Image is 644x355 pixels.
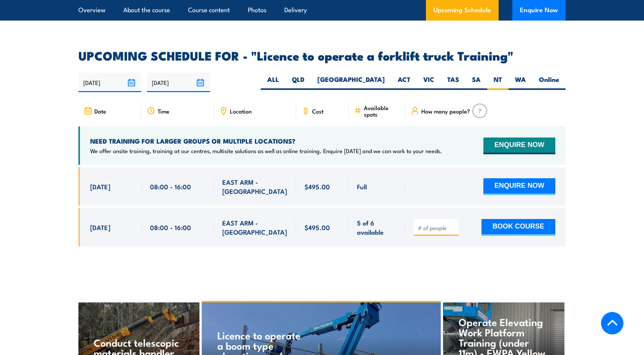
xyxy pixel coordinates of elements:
span: Date [94,108,106,114]
h2: UPCOMING SCHEDULE FOR - "Licence to operate a forklift truck Training" [78,50,566,61]
span: Full [357,182,367,191]
label: VIC [417,75,441,90]
span: EAST ARM - [GEOGRAPHIC_DATA] [222,218,288,236]
label: [GEOGRAPHIC_DATA] [311,75,391,90]
span: $495.00 [304,182,330,191]
p: We offer onsite training, training at our centres, multisite solutions as well as online training... [90,147,442,155]
span: [DATE] [90,182,110,191]
span: 5 of 6 available [357,218,397,236]
input: From date [78,73,141,92]
label: WA [509,75,532,90]
span: EAST ARM - [GEOGRAPHIC_DATA] [222,177,288,195]
label: TAS [441,75,465,90]
label: ACT [391,75,417,90]
button: BOOK COURSE [481,219,555,236]
span: $495.00 [304,223,330,232]
h4: NEED TRAINING FOR LARGER GROUPS OR MULTIPLE LOCATIONS? [90,137,442,145]
span: 08:00 - 16:00 [150,223,191,232]
label: NT [487,75,509,90]
span: Location [230,108,252,114]
label: QLD [285,75,311,90]
span: [DATE] [90,223,110,232]
span: 08:00 - 16:00 [150,182,191,191]
input: To date [147,73,210,92]
input: # of people [418,224,456,232]
label: Online [532,75,566,90]
label: ALL [261,75,285,90]
span: Available spots [364,104,400,117]
span: Time [158,108,169,114]
button: ENQUIRE NOW [483,138,555,154]
button: ENQUIRE NOW [483,178,555,195]
span: Cost [312,108,324,114]
span: How many people? [421,108,470,114]
label: SA [465,75,487,90]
